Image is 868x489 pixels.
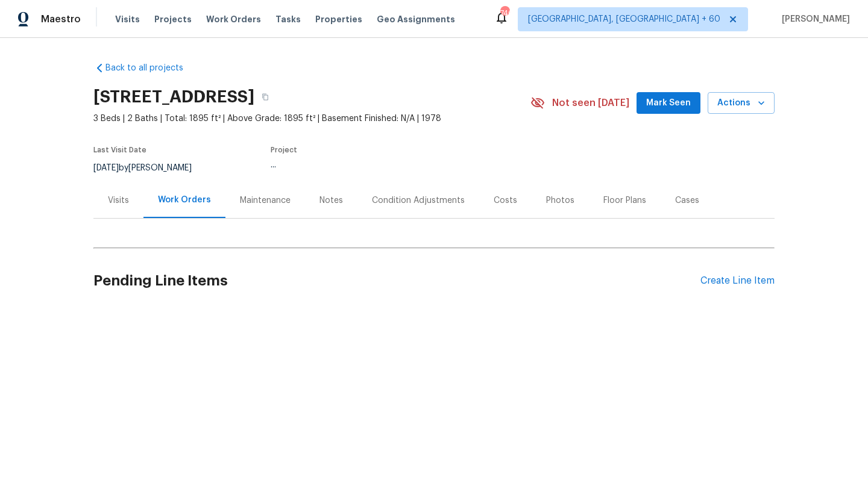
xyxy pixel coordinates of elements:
span: Projects [154,13,192,25]
span: Project [271,146,297,154]
button: Copy Address [254,86,276,108]
span: Properties [315,13,362,25]
div: Notes [319,195,343,207]
div: Condition Adjustments [372,195,465,207]
span: Mark Seen [646,96,691,111]
div: by [PERSON_NAME] [93,161,206,175]
span: Geo Assignments [377,13,455,25]
div: Photos [546,195,574,207]
div: Costs [494,195,517,207]
div: Floor Plans [603,195,646,207]
span: Actions [717,96,765,111]
div: Visits [108,195,129,207]
span: Tasks [275,15,301,23]
div: Work Orders [158,194,211,206]
div: ... [271,161,502,169]
span: Work Orders [206,13,261,25]
a: Back to all projects [93,62,209,74]
button: Mark Seen [637,92,700,114]
button: Actions [708,92,775,114]
div: Create Line Item [700,275,775,287]
div: Maintenance [240,195,291,207]
span: [PERSON_NAME] [777,13,850,25]
span: [GEOGRAPHIC_DATA], [GEOGRAPHIC_DATA] + 60 [528,13,720,25]
span: 3 Beds | 2 Baths | Total: 1895 ft² | Above Grade: 1895 ft² | Basement Finished: N/A | 1978 [93,113,530,125]
span: [DATE] [93,164,119,172]
span: Maestro [41,13,81,25]
div: 746 [500,7,509,19]
span: Not seen [DATE] [552,97,629,109]
span: Visits [115,13,140,25]
div: Cases [675,195,699,207]
h2: [STREET_ADDRESS] [93,91,254,103]
span: Last Visit Date [93,146,146,154]
h2: Pending Line Items [93,253,700,309]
